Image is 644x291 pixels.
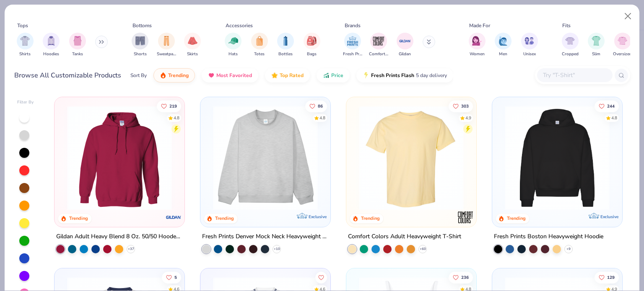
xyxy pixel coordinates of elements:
[132,22,152,29] div: Bottoms
[565,36,575,46] img: Cropped Image
[255,36,264,46] img: Totes Image
[562,51,579,57] span: Cropped
[168,72,189,79] span: Trending
[369,33,388,57] div: filter for Comfort Colors
[449,100,473,112] button: Like
[592,51,600,57] span: Slim
[277,33,294,57] div: filter for Bottles
[470,51,485,57] span: Women
[588,33,605,57] button: filter button
[588,33,605,57] div: filter for Slim
[132,33,148,57] div: filter for Shorts
[73,36,82,46] img: Tanks Image
[63,106,176,210] img: 01756b78-01f6-4cc6-8d8a-3c30c1a0c8ac
[304,33,320,57] div: filter for Bags
[499,51,507,57] span: Men
[343,51,362,57] span: Fresh Prints
[130,72,147,79] div: Sort By
[160,72,166,79] img: trending.gif
[165,209,182,226] img: Gildan logo
[472,36,482,46] img: Women Image
[277,33,294,57] button: filter button
[280,72,304,79] span: Top Rated
[355,106,468,210] img: 029b8af0-80e6-406f-9fdc-fdf898547912
[202,68,258,82] button: Most Favorited
[20,36,30,46] img: Shirts Image
[595,100,619,112] button: Like
[281,36,290,46] img: Bottles Image
[469,33,486,57] button: filter button
[225,33,241,57] div: filter for Hats
[305,100,327,112] button: Like
[461,104,469,108] span: 303
[135,36,145,46] img: Shorts Image
[611,115,617,121] div: 4.8
[209,106,322,210] img: f5d85501-0dbb-4ee4-b115-c08fa3845d83
[226,22,253,29] div: Accessories
[469,33,486,57] div: filter for Women
[363,72,369,79] img: flash.gif
[43,51,59,57] span: Hoodies
[274,247,280,252] span: + 10
[56,232,183,242] div: Gildan Adult Heavy Blend 8 Oz. 50/50 Hooded Sweatshirt
[319,115,325,121] div: 4.8
[174,115,180,121] div: 4.8
[371,72,414,79] span: Fresh Prints Flash
[542,70,607,80] input: Try "T-Shirt"
[369,51,388,57] span: Comfort Colors
[307,36,316,46] img: Bags Image
[399,51,411,57] span: Gildan
[317,68,350,82] button: Price
[501,106,614,210] img: 91acfc32-fd48-4d6b-bdad-a4c1a30ac3fc
[17,22,28,29] div: Tops
[254,51,265,57] span: Totes
[278,51,293,57] span: Bottles
[468,106,581,210] img: e55d29c3-c55d-459c-bfd9-9b1c499ab3c6
[523,51,536,57] span: Unisex
[216,72,252,79] span: Most Favorited
[397,33,413,57] div: filter for Gildan
[618,36,627,46] img: Oversized Image
[184,33,201,57] div: filter for Skirts
[345,22,361,29] div: Brands
[134,51,147,57] span: Shorts
[307,51,317,57] span: Bags
[397,33,413,57] button: filter button
[315,271,327,283] button: Like
[157,100,182,112] button: Like
[600,214,618,219] span: Exclusive
[17,33,34,57] div: filter for Shirts
[469,22,490,29] div: Made For
[419,247,426,252] span: + 60
[132,33,148,57] button: filter button
[613,51,632,57] span: Oversized
[562,22,571,29] div: Fits
[162,271,182,283] button: Like
[304,33,320,57] button: filter button
[372,35,385,47] img: Comfort Colors Image
[208,72,215,79] img: most_fav.gif
[613,33,632,57] button: filter button
[607,104,615,108] span: 244
[449,271,473,283] button: Like
[271,72,278,79] img: TopRated.gif
[348,232,461,242] div: Comfort Colors Adult Heavyweight T-Shirt
[229,51,238,57] span: Hats
[162,36,171,46] img: Sweatpants Image
[416,71,447,80] span: 5 day delivery
[346,35,359,47] img: Fresh Prints Image
[69,33,86,57] div: filter for Tanks
[343,33,362,57] div: filter for Fresh Prints
[170,104,177,108] span: 219
[331,72,343,79] span: Price
[17,99,34,106] div: Filter By
[157,33,176,57] div: filter for Sweatpants
[399,35,411,47] img: Gildan Image
[521,33,538,57] button: filter button
[43,33,60,57] button: filter button
[620,8,636,24] button: Close
[184,33,201,57] button: filter button
[562,33,579,57] button: filter button
[175,275,177,279] span: 5
[47,36,56,46] img: Hoodies Image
